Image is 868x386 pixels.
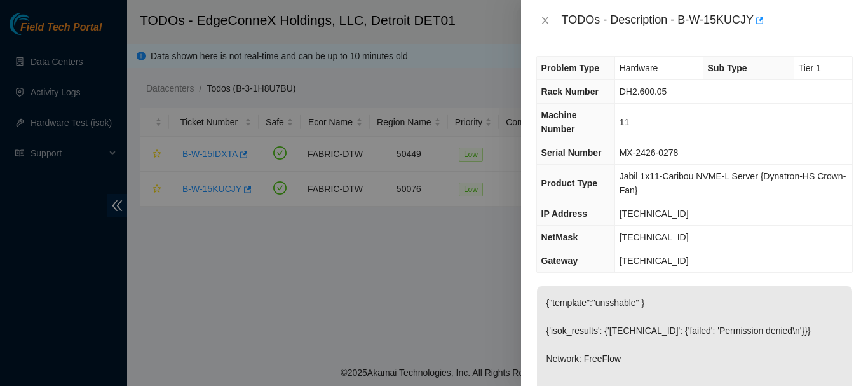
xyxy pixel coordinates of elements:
[541,110,577,134] span: Machine Number
[708,63,747,73] span: Sub Type
[620,171,846,195] span: Jabil 1x11-Caribou NVME-L Server {Dynatron-HS Crown-Fan}
[541,178,597,188] span: Product Type
[799,63,821,73] span: Tier 1
[620,232,689,242] span: [TECHNICAL_ID]
[536,15,554,27] button: Close
[620,117,630,127] span: 11
[540,15,550,25] span: close
[541,86,599,97] span: Rack Number
[541,63,600,73] span: Problem Type
[620,256,689,266] span: [TECHNICAL_ID]
[541,209,587,219] span: IP Address
[541,232,578,242] span: NetMask
[620,63,658,73] span: Hardware
[620,148,679,158] span: MX-2426-0278
[562,10,853,31] div: TODOs - Description - B-W-15KUCJY
[620,86,667,97] span: DH2.600.05
[541,148,602,158] span: Serial Number
[541,256,578,266] span: Gateway
[620,209,689,219] span: [TECHNICAL_ID]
